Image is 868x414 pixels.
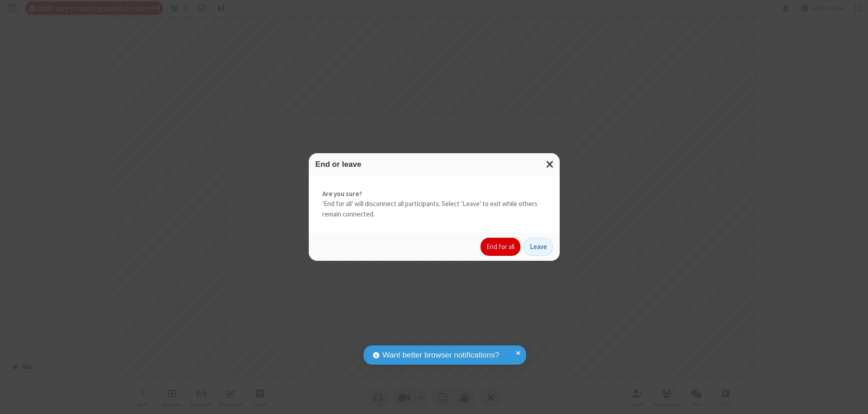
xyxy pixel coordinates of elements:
[541,153,560,175] button: Close modal
[309,175,560,233] div: 'End for all' will disconnect all participants. Select 'Leave' to exit while others remain connec...
[382,349,499,361] span: Want better browser notifications?
[481,238,520,256] button: End for all
[524,238,553,256] button: Leave
[316,160,553,169] h3: End or leave
[322,189,546,199] strong: Are you sure?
